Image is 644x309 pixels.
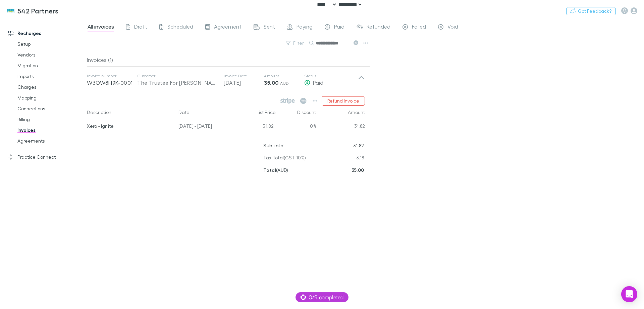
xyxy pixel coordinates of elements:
[11,39,91,49] a: Setup
[11,60,91,71] a: Migration
[224,79,264,87] p: [DATE]
[352,167,364,173] strong: 35.00
[367,23,390,32] span: Refunded
[11,103,91,114] a: Connections
[1,28,91,39] a: Recharges
[353,140,364,152] p: 31.82
[11,82,91,92] a: Charges
[356,152,364,164] p: 3.18
[167,23,193,32] span: Scheduled
[412,23,426,32] span: Failed
[322,96,365,106] button: Refund Invoice
[264,23,275,32] span: Sent
[263,152,306,164] p: Tax Total (GST 10%)
[236,119,276,135] div: 31.82
[334,23,344,32] span: Paid
[7,7,15,15] img: 542 Partners's Logo
[297,23,313,32] span: Paying
[224,73,264,79] p: Invoice Date
[11,125,91,136] a: Invoices
[621,286,637,302] div: Open Intercom Messenger
[87,119,173,133] div: Xero - Ignite
[134,23,147,32] span: Draft
[263,140,284,152] p: Sub Total
[566,7,616,15] button: Got Feedback?
[11,114,91,125] a: Billing
[11,136,91,146] a: Agreements
[263,167,276,173] strong: Total
[11,49,91,60] a: Vendors
[176,119,236,135] div: [DATE] - [DATE]
[87,79,137,87] p: W3OW8H9K-0001
[214,23,241,32] span: Agreement
[17,7,59,15] h3: 542 Partners
[313,79,323,86] span: Paid
[264,79,278,86] strong: 35.00
[137,73,217,79] p: Customer
[317,119,365,135] div: 31.82
[304,73,358,79] p: Status
[276,119,317,135] div: 0%
[447,23,458,32] span: Void
[88,23,114,32] span: All invoices
[3,3,63,19] a: 542 Partners
[137,79,217,87] div: The Trustee For [PERSON_NAME] Family Trust
[282,39,308,47] button: Filter
[263,164,288,176] p: ( AUD )
[1,152,91,162] a: Practice Connect
[11,71,91,82] a: Imports
[280,81,289,86] span: AUD
[87,73,137,79] p: Invoice Number
[11,92,91,103] a: Mapping
[82,67,370,93] div: Invoice NumberW3OW8H9K-0001CustomerThe Trustee For [PERSON_NAME] Family TrustInvoice Date[DATE]Am...
[264,73,304,79] p: Amount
